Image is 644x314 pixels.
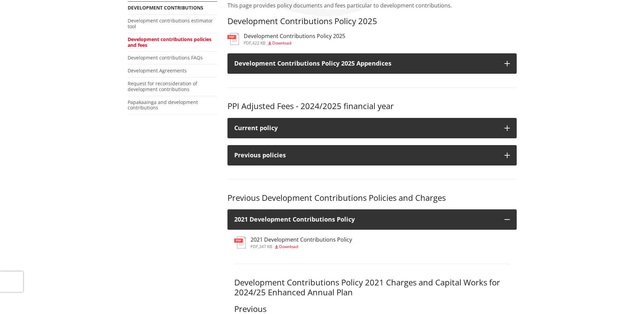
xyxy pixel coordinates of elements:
div: , [251,245,352,249]
h3: PPI Adjusted Fees - 2024/2025 financial year [227,101,517,111]
button: 2021 Development Contributions Policy [227,209,517,230]
div: Previous policies [234,152,498,159]
span: Download [272,40,291,46]
div: Current policy [234,125,498,132]
span: Download [279,244,298,249]
span: 422 KB [252,40,265,46]
a: Development contributions estimator tool [128,17,213,30]
img: document-pdf.svg [227,33,239,45]
span: pdf [244,40,251,46]
a: Development Contributions Policy 2025 pdf,422 KB Download [227,33,345,45]
p: This page provides policy documents and fees particular to development contributions. [227,1,517,10]
div: , [244,41,345,45]
h3: Development Contributions Policy 2025 [227,16,517,26]
img: document-pdf.svg [234,237,246,248]
h3: 2021 Development Contributions Policy [251,237,352,243]
span: pdf [251,244,258,249]
h3: 2021 Development Contributions Policy [234,216,498,223]
h3: Previous [234,304,510,314]
button: Previous policies [227,145,517,165]
span: 347 KB [259,244,272,249]
h3: Development Contributions Policy 2025 [244,33,345,39]
a: Development Agreements [128,67,187,74]
a: Development contributions policies and fees [128,36,211,48]
a: Development contributions FAQs [128,54,203,61]
button: Current policy [227,118,517,138]
button: Development Contributions Policy 2025 Appendices [227,53,517,74]
a: Request for reconsideration of development contributions [128,80,197,92]
h3: Previous Development Contributions Policies and Charges [227,193,517,203]
a: 2021 Development Contributions Policy pdf,347 KB Download [234,237,352,249]
h3: Development Contributions Policy 2021 Charges and Capital Works for 2024/25 Enhanced Annual Plan [234,278,510,297]
iframe: Messenger Launcher [613,285,637,310]
a: Papakaainga and development contributions [128,99,198,111]
a: Development contributions [128,4,203,11]
h3: Development Contributions Policy 2025 Appendices [234,60,498,67]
